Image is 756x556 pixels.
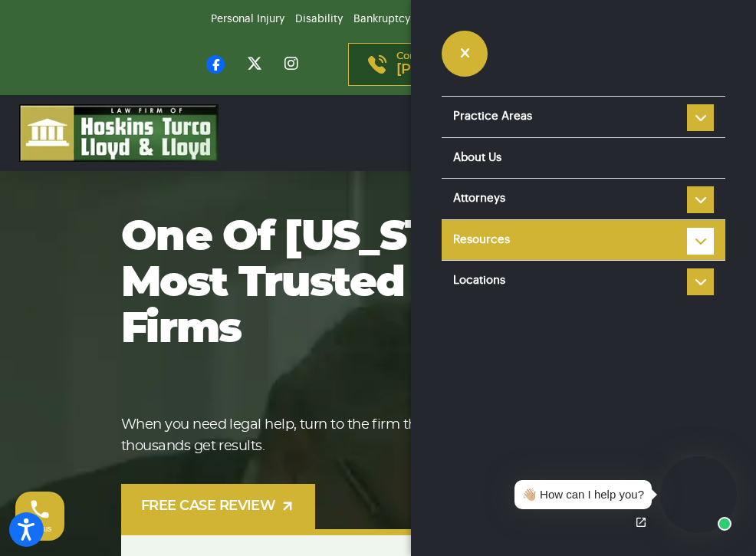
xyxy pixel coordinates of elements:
a: About Us [442,138,725,179]
p: When you need legal help, turn to the firm that’s helped tens of thousands get results. [121,414,604,457]
h1: One of [US_STATE]’s most trusted law firms [121,215,604,353]
span: [PHONE_NUMBER] [396,62,532,77]
a: FREE CASE REVIEW [121,484,315,529]
img: logo [19,104,219,162]
a: Personal Injury [211,14,284,25]
p: Contact us [DATE] [396,51,532,77]
a: Open chat [625,506,657,538]
a: Contact us [DATE][PHONE_NUMBER] [348,43,550,86]
img: arrow-up-right-light.svg [280,498,295,514]
a: Locations [442,261,725,301]
a: Practice Areas [442,97,725,137]
div: 👋🏼 How can I help you? [522,486,644,504]
a: Disability [295,14,343,25]
a: Bankruptcy [353,14,410,25]
a: Attorneys [442,179,725,219]
a: Resources [442,220,725,261]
